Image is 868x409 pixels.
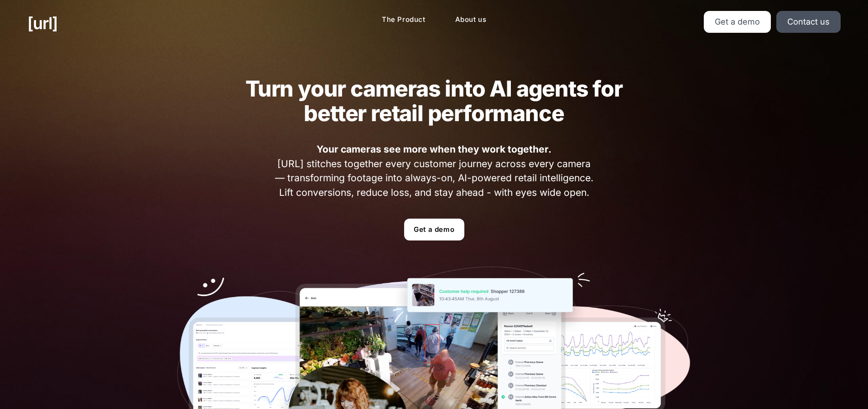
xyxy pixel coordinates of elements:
[228,77,641,126] h2: Turn your cameras into AI agents for better retail performance
[448,11,494,29] a: About us
[776,11,841,33] a: Contact us
[704,11,771,33] a: Get a demo
[27,11,57,36] a: [URL]
[374,11,433,29] a: The Product
[404,219,464,240] a: Get a demo
[317,143,551,155] strong: Your cameras see more when they work together.
[272,142,596,199] span: [URL] stitches together every customer journey across every camera — transforming footage into al...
